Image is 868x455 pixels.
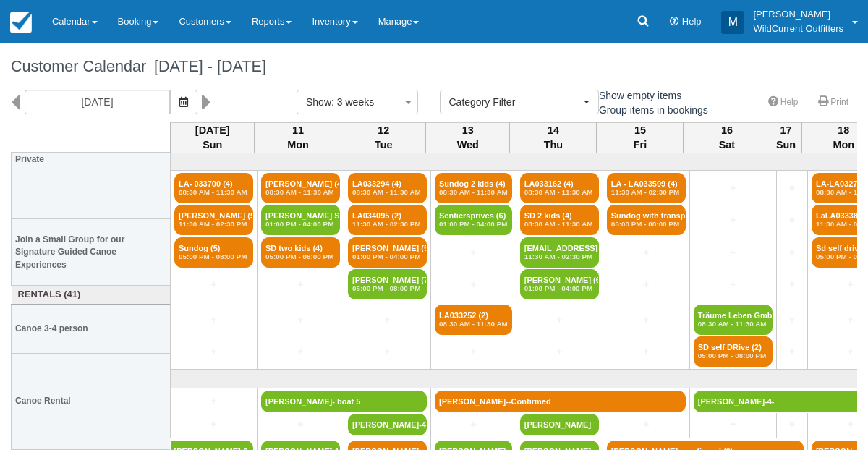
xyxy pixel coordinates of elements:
a: + [435,417,512,432]
th: 16 Sat [684,122,770,153]
em: 08:30 AM - 11:30 AM [524,188,595,197]
a: + [780,181,804,196]
a: + [780,344,804,360]
em: 08:30 AM - 11:30 AM [179,188,249,197]
a: + [174,344,253,360]
a: [PERSON_NAME] [520,414,599,435]
a: + [261,277,340,292]
a: SD two kids (4)05:00 PM - 08:00 PM [261,237,340,268]
a: LA- 033700 (4)08:30 AM - 11:30 AM [174,173,253,203]
em: 08:30 AM - 11:30 AM [439,188,508,197]
a: + [174,417,253,432]
em: 01:00 PM - 04:00 PM [439,220,508,229]
a: + [174,394,253,409]
a: + [780,312,804,328]
span: [DATE] - [DATE] [146,57,266,75]
button: Category Filter [440,90,599,114]
th: 12 Tue [341,122,426,153]
a: + [348,312,427,328]
th: 14 Thu [510,122,597,153]
em: 05:00 PM - 08:00 PM [698,352,768,360]
a: + [694,277,773,292]
a: Sundog 2 kids (4)08:30 AM - 11:30 AM [435,173,512,203]
a: [PERSON_NAME] (6)01:00 PM - 04:00 PM [520,269,599,299]
a: [PERSON_NAME] Soughikan (2)01:00 PM - 04:00 PM [261,205,340,235]
em: 01:00 PM - 04:00 PM [524,284,595,293]
a: + [694,417,773,432]
a: [PERSON_NAME]- boat 5 [261,391,427,412]
a: Print [809,92,857,113]
i: Help [670,17,679,27]
label: Group items in bookings [582,99,718,121]
a: SD self DRive (2)05:00 PM - 08:00 PM [694,336,773,367]
div: M [721,11,744,34]
a: Sentiersprives (6)01:00 PM - 04:00 PM [435,205,512,235]
a: + [520,312,599,328]
p: [PERSON_NAME] [753,7,843,22]
th: Canoe Rental [12,353,171,449]
th: 13 Wed [426,122,510,153]
a: [PERSON_NAME] (4)08:30 AM - 11:30 AM [261,173,340,203]
a: + [261,344,340,360]
a: + [435,245,512,260]
em: 11:30 AM - 02:30 PM [352,220,422,229]
p: WildCurrent Outfitters [753,22,843,36]
span: Category Filter [449,95,580,109]
a: + [435,344,512,360]
em: 05:00 PM - 08:00 PM [265,252,336,261]
span: Help [682,16,702,27]
em: 08:30 AM - 11:30 AM [352,188,422,197]
a: + [607,245,686,260]
h1: Customer Calendar [11,58,857,75]
button: Show: 3 weeks [297,90,418,114]
a: LA - LA033599 (4)11:30 AM - 02:30 PM [607,173,686,203]
th: 17 Sun [770,122,801,153]
a: LA033162 (4)08:30 AM - 11:30 AM [520,173,599,203]
em: 01:00 PM - 04:00 PM [265,220,336,229]
em: 11:30 AM - 02:30 PM [611,188,681,197]
span: : 3 weeks [331,96,374,108]
th: Signature Canoe Experience- Private [12,88,171,219]
a: LA033294 (4)08:30 AM - 11:30 AM [348,173,427,203]
a: + [607,312,686,328]
a: [PERSON_NAME]--Confirmed [435,391,686,412]
a: LA034095 (2)11:30 AM - 02:30 PM [348,205,427,235]
label: Show empty items [582,85,691,106]
a: + [694,213,773,228]
a: + [780,417,804,432]
a: [PERSON_NAME] (5)01:00 PM - 04:00 PM [348,237,427,268]
a: + [607,417,686,432]
a: LA033252 (2)08:30 AM - 11:30 AM [435,305,512,335]
a: Rentals (41) [15,288,167,302]
th: 11 Mon [255,122,341,153]
a: + [261,417,340,432]
em: 05:00 PM - 08:00 PM [179,252,249,261]
a: Träume Leben GmbH - (2)08:30 AM - 11:30 AM [694,305,773,335]
a: + [780,277,804,292]
a: + [607,344,686,360]
a: Sundog (5)05:00 PM - 08:00 PM [174,237,253,268]
em: 08:30 AM - 11:30 AM [439,320,508,328]
em: 08:30 AM - 11:30 AM [524,220,595,229]
th: Canoe 3-4 person [12,304,171,353]
a: + [780,245,804,260]
a: + [435,277,512,292]
a: [EMAIL_ADDRESS][DOMAIN_NAME] (2)11:30 AM - 02:30 PM [520,237,599,268]
th: [DATE] Sun [171,122,255,153]
a: SD 2 kids (4)08:30 AM - 11:30 AM [520,205,599,235]
em: 11:30 AM - 02:30 PM [179,220,249,229]
a: + [694,245,773,260]
a: Sundog with transpor (4)05:00 PM - 08:00 PM [607,205,686,235]
span: Group items in bookings [582,104,720,114]
a: + [694,181,773,196]
img: checkfront-main-nav-mini-logo.png [10,12,32,33]
em: 11:30 AM - 02:30 PM [524,252,595,261]
a: [PERSON_NAME] (5)11:30 AM - 02:30 PM [174,205,253,235]
a: + [348,344,427,360]
em: 01:00 PM - 04:00 PM [352,252,422,261]
a: + [261,312,340,328]
a: + [607,277,686,292]
em: 05:00 PM - 08:00 PM [611,220,681,229]
span: Show empty items [582,90,693,100]
a: + [780,213,804,228]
